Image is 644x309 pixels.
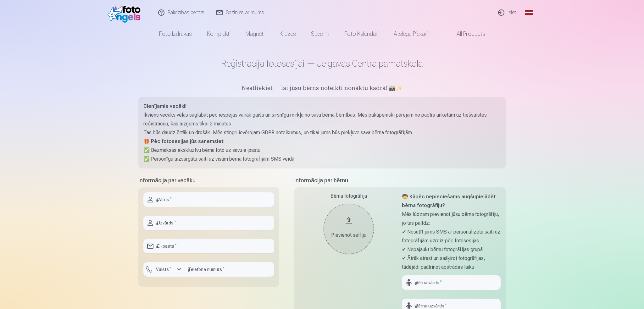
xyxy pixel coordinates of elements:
[299,192,398,200] div: Bērna fotogrāfija
[337,25,386,43] a: Foto kalendāri
[143,103,186,109] strong: Cienījamie vecāki!
[138,176,279,185] h5: Informācija par vecāku
[272,25,303,43] a: Krūzes
[152,25,199,43] a: Foto izdrukas
[330,231,368,239] div: Pievienot selfiju
[143,262,184,277] button: Valsts*
[324,204,374,254] button: Pievienot selfiju
[402,210,501,228] p: Mēs lūdzam pievienot jūsu bērna fotogrāfiju, jo tas palīdz:
[153,266,174,273] label: Valsts
[138,84,506,93] h5: Neatliekiet — lai jūsu bērns noteikti nonāktu kadrā! 📸✨
[143,155,501,163] p: ✅ Personīgu aizsargātu saiti uz visām bērna fotogrāfijām SMS veidā
[143,128,501,137] p: Tas būs daudz ērtāk un drošāk. Mēs stingri ievērojam GDPR noteikumus, un tikai jums būs piekļuve ...
[402,245,501,254] p: ✔ Nepajaukt bērnu fotogrāfijas grupā
[386,25,439,43] a: Atslēgu piekariņi
[199,25,238,43] a: Komplekti
[138,58,506,69] h1: Reģistrācija fotosesijai — Jelgavas Centra pamatskola
[439,25,493,43] a: All products
[303,25,337,43] a: Suvenīri
[238,25,272,43] a: Magnēti
[143,146,501,155] p: ✅ Bezmaksas ekskluzīvu bērna foto uz savu e-pastu
[108,3,144,23] img: /fa1
[143,111,501,128] p: Ikviens vecāks vēlas saglabāt pēc iespējas vairāk gaišu un sirsnīgu mirkļu no sava bērna bērnības...
[402,254,501,272] p: ✔ Ātrāk atrast un sašķirot fotogrāfijas, tādējādi paātrinot apstrādes laiku
[294,176,506,185] h5: Informācija par bērnu
[402,194,496,208] strong: 🧒 Kāpēc nepieciešams augšupielādēt bērna fotogrāfiju?
[402,228,501,245] p: ✔ Nosūtīt jums SMS ar personalizētu saiti uz fotogrāfijām uzreiz pēc fotosesijas
[143,138,225,144] strong: 🎁 Pēc fotosesijas jūs saņemsiet:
